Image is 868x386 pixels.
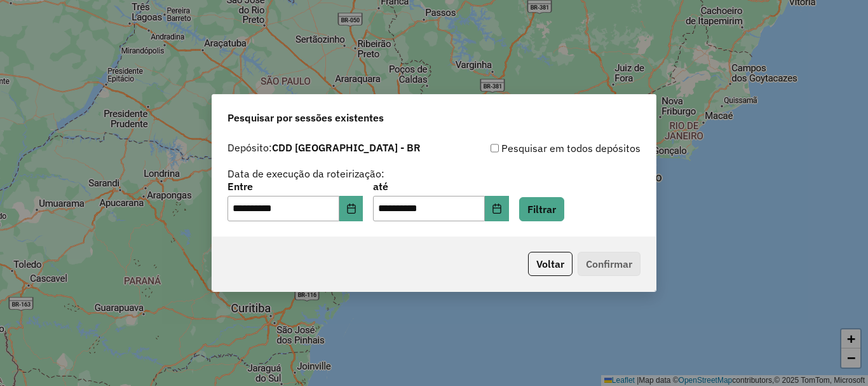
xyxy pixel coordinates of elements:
[519,197,564,221] button: Filtrar
[227,166,384,181] label: Data de execução da roteirização:
[434,141,641,156] div: Pesquisar em todos depósitos
[339,196,363,221] button: Choose Date
[272,141,421,154] strong: CDD [GEOGRAPHIC_DATA] - BR
[528,252,573,276] button: Voltar
[485,196,509,221] button: Choose Date
[227,140,421,155] label: Depósito:
[227,110,384,125] span: Pesquisar por sessões existentes
[227,179,363,194] label: Entre
[373,179,508,194] label: até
